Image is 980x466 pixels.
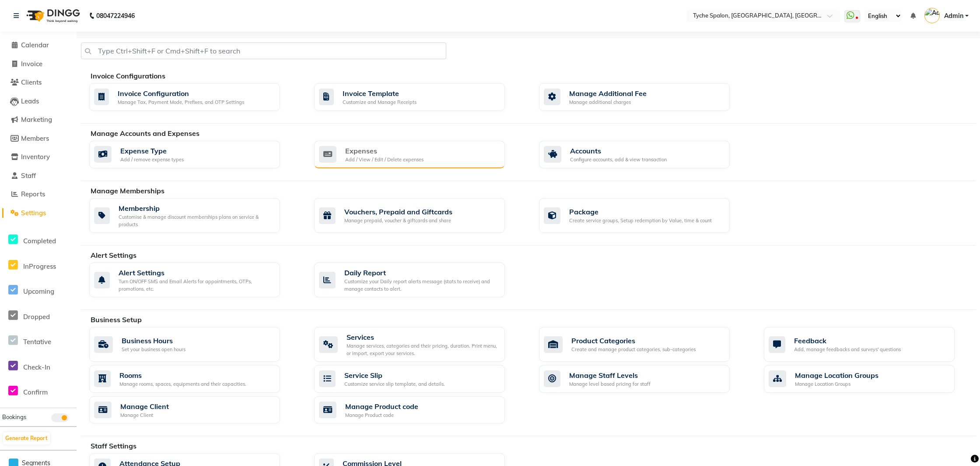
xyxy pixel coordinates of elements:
[314,396,526,424] a: Manage Product codeManage Product code
[120,146,184,156] div: Expense Type
[569,88,647,99] div: Manage Additional Fee
[2,115,74,125] a: Marketing
[21,190,45,198] span: Reports
[21,78,42,86] span: Clients
[343,88,416,99] div: Invoice Template
[119,278,273,292] div: Turn ON/OFF SMS and Email Alerts for appointments, OTPs, promotions, etc.
[2,189,74,199] a: Reports
[23,338,51,346] span: Tentative
[346,332,498,342] div: Services
[2,78,74,88] a: Clients
[120,156,184,164] div: Add / remove expense types
[795,370,878,381] div: Manage Location Groups
[344,217,452,224] div: Manage prepaid, voucher & giftcards and share
[23,388,48,396] span: Confirm
[570,146,667,156] div: Accounts
[345,156,423,164] div: Add / View / Edit / Delete expenses
[314,83,526,111] a: Invoice TemplateCustomize and Manage Receipts
[2,59,74,69] a: Invoice
[2,96,74,107] a: Leads
[96,4,135,28] b: 08047224946
[89,327,301,362] a: Business HoursSet your business open hours
[569,217,712,224] div: Create service groups, Setup redemption by Value, time & count
[539,327,751,362] a: Product CategoriesCreate and manage product categories, sub-categories
[314,198,526,233] a: Vouchers, Prepaid and GiftcardsManage prepaid, voucher & giftcards and share
[89,198,301,233] a: MembershipCustomise & manage discount memberships plans on service & products
[346,342,498,357] div: Manage services, categories and their pricing, duration. Print menu, or import, export your servi...
[119,267,273,278] div: Alert Settings
[344,381,445,388] div: Customize service slip template, and details.
[22,4,82,28] img: logo
[764,327,976,362] a: FeedbackAdd, manage feedbacks and surveys' questions
[21,153,50,161] span: Inventory
[344,370,445,381] div: Service Slip
[21,115,52,124] span: Marketing
[764,365,976,393] a: Manage Location GroupsManage Location Groups
[569,99,647,106] div: Manage additional charges
[345,412,418,419] div: Manage Product code
[2,171,74,181] a: Staff
[21,60,42,68] span: Invoice
[23,237,56,245] span: Completed
[570,156,667,164] div: Configure accounts, add & view transaction
[569,206,712,217] div: Package
[119,213,273,228] div: Customise & manage discount memberships plans on service & products
[343,99,416,106] div: Customize and Manage Receipts
[89,141,301,169] a: Expense TypeAdd / remove expense types
[314,141,526,169] a: ExpensesAdd / View / Edit / Delete expenses
[21,134,49,142] span: Members
[2,413,26,420] span: Bookings
[21,97,39,105] span: Leads
[23,262,56,270] span: InProgress
[23,363,50,371] span: Check-In
[539,83,751,111] a: Manage Additional FeeManage additional charges
[345,401,418,412] div: Manage Product code
[794,346,901,353] div: Add, manage feedbacks and surveys' questions
[119,203,273,213] div: Membership
[3,432,50,445] button: Generate Report
[118,99,244,106] div: Manage Tax, Payment Mode, Prefixes, and OTP Settings
[345,146,423,156] div: Expenses
[924,8,940,23] img: Admin
[571,346,696,353] div: Create and manage product categories, sub-categories
[122,346,185,353] div: Set your business open hours
[89,365,301,393] a: RoomsManage rooms, spaces, equipments and their capacities.
[89,263,301,297] a: Alert SettingsTurn ON/OFF SMS and Email Alerts for appointments, OTPs, promotions, etc.
[21,171,36,180] span: Staff
[119,381,246,388] div: Manage rooms, spaces, equipments and their capacities.
[2,152,74,162] a: Inventory
[569,381,651,388] div: Manage level based pricing for staff
[539,365,751,393] a: Manage Staff LevelsManage level based pricing for staff
[344,267,498,278] div: Daily Report
[118,88,244,99] div: Invoice Configuration
[569,370,651,381] div: Manage Staff Levels
[89,396,301,424] a: Manage ClientManage Client
[314,327,526,362] a: ServicesManage services, categories and their pricing, duration. Print menu, or import, export yo...
[795,381,878,388] div: Manage Location Groups
[2,134,74,144] a: Members
[539,141,751,169] a: AccountsConfigure accounts, add & view transaction
[571,335,696,346] div: Product Categories
[120,401,169,412] div: Manage Client
[122,335,185,346] div: Business Hours
[89,83,301,111] a: Invoice ConfigurationManage Tax, Payment Mode, Prefixes, and OTP Settings
[2,208,74,218] a: Settings
[539,198,751,233] a: PackageCreate service groups, Setup redemption by Value, time & count
[120,412,169,419] div: Manage Client
[21,41,49,49] span: Calendar
[794,335,901,346] div: Feedback
[314,263,526,297] a: Daily ReportCustomize your Daily report alerts message (stats to receive) and manage contacts to ...
[344,278,498,292] div: Customize your Daily report alerts message (stats to receive) and manage contacts to alert.
[2,40,74,50] a: Calendar
[344,206,452,217] div: Vouchers, Prepaid and Giftcards
[119,370,246,381] div: Rooms
[944,11,963,21] span: Admin
[21,209,46,217] span: Settings
[314,365,526,393] a: Service SlipCustomize service slip template, and details.
[23,313,50,321] span: Dropped
[23,287,54,295] span: Upcoming
[81,43,446,59] input: Type Ctrl+Shift+F or Cmd+Shift+F to search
